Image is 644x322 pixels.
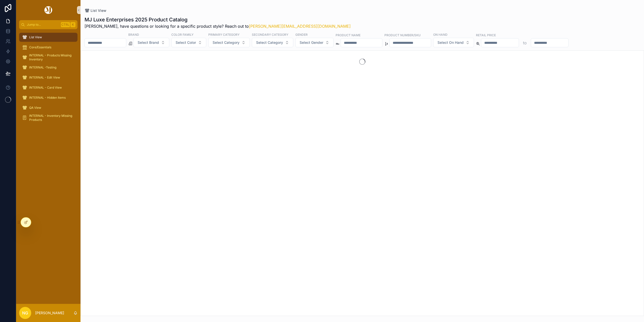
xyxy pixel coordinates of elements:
[29,35,42,39] span: List View
[336,33,360,37] label: Product Name
[138,40,159,45] span: Select Brand
[29,76,60,80] span: INTERNAL - Edit View
[171,38,206,47] button: Select Button
[29,114,72,122] span: INTERNAL - Inventory Missing Products
[71,23,75,27] span: K
[476,33,496,37] label: Retail Price
[295,38,334,47] button: Select Button
[85,8,106,13] a: List View
[433,32,448,37] label: On Hand
[85,16,351,23] h1: MJ Luxe Enterprises 2025 Product Catalog
[29,106,41,110] span: QA View
[295,32,308,37] label: Gender
[252,38,293,47] button: Select Button
[22,310,28,316] span: NG
[44,6,53,14] img: App logo
[19,93,77,102] a: INTERNAL - Hidden Items
[249,24,351,29] a: [PERSON_NAME][EMAIL_ADDRESS][DOMAIN_NAME]
[523,40,527,46] p: to
[213,40,239,45] span: Select Category
[29,65,56,69] span: INTERNAL -Testing
[19,20,77,29] button: Jump to...CtrlK
[19,53,77,62] a: INTERNAL - Products Missing Inventory
[208,38,250,47] button: Select Button
[19,33,77,42] a: List View
[19,43,77,52] a: Core/Essentials
[85,23,351,29] span: [PERSON_NAME], have questions or looking for a specific product style? Reach out to
[61,22,70,27] span: Ctrl
[384,33,421,37] label: Product Number/SKU
[19,63,77,72] a: INTERNAL -Testing
[27,23,59,27] span: Jump to...
[433,38,474,47] button: Select Button
[29,45,51,49] span: Core/Essentials
[256,40,283,45] span: Select Category
[300,40,323,45] span: Select Gender
[19,73,77,82] a: INTERNAL - Edit View
[208,32,239,37] label: Primary Category
[252,32,288,37] label: Secondary Category
[29,53,72,61] span: INTERNAL - Products Missing Inventory
[19,103,77,112] a: QA View
[91,8,106,13] span: List View
[19,113,77,122] a: INTERNAL - Inventory Missing Products
[171,32,193,37] label: Color Family
[437,40,464,45] span: Select On Hand
[16,29,80,129] div: scrollable content
[35,310,64,315] p: [PERSON_NAME]
[19,83,77,92] a: INTERNAL - Card View
[133,38,169,47] button: Select Button
[128,32,139,37] label: Brand
[29,86,62,90] span: INTERNAL - Card View
[29,96,66,100] span: INTERNAL - Hidden Items
[176,40,196,45] span: Select Color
